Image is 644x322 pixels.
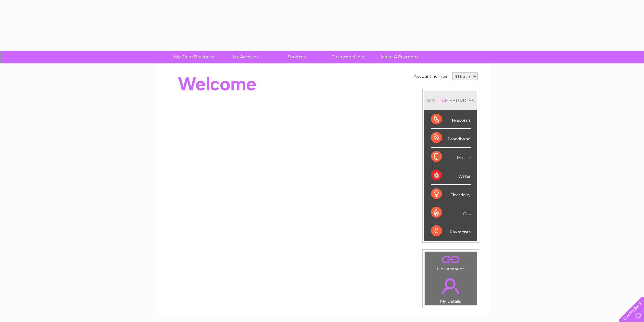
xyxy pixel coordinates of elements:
div: Gas [431,203,471,222]
a: . [427,254,475,266]
a: Customer Help [320,51,376,63]
a: Make A Payment [372,51,427,63]
td: Link Account [425,252,477,273]
td: My Details [425,273,477,306]
div: Water [431,166,471,185]
div: Payments [431,222,471,240]
div: LIVE [435,97,449,104]
td: Account number [412,71,451,82]
div: Electricity [431,185,471,203]
div: Telecoms [431,110,471,129]
div: MY SERVICES [424,91,477,110]
div: Mobile [431,148,471,166]
a: My Clear Business [166,51,222,63]
div: Broadband [431,129,471,147]
a: Services [269,51,325,63]
a: My Account [217,51,273,63]
a: . [427,274,475,298]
